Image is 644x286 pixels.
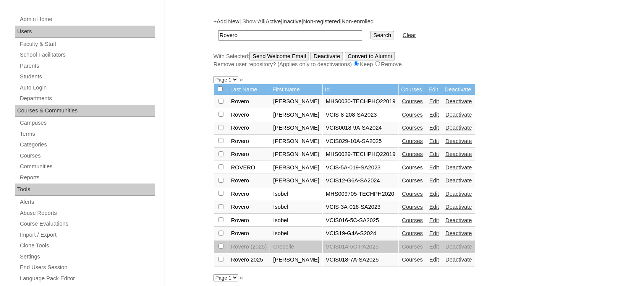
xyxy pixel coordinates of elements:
[445,112,472,118] a: Deactivate
[228,188,270,201] td: Rovero
[445,204,472,210] a: Deactivate
[303,18,340,24] a: Non-registered
[228,161,270,174] td: ROVERO
[445,125,472,131] a: Deactivate
[270,188,322,201] td: Isobel
[19,118,155,128] a: Campuses
[323,135,398,148] td: VCIS029-10A-SA2025
[323,161,398,174] td: VCIS-5A-019-SA2023
[228,240,270,253] td: Rovero (2025)
[270,122,322,135] td: [PERSON_NAME]
[228,227,270,240] td: Rovero
[270,95,322,108] td: [PERSON_NAME]
[270,201,322,214] td: Isobel
[311,52,343,60] input: Deactivate
[15,105,155,117] div: Courses & Communities
[429,257,439,263] a: Edit
[266,18,281,24] a: Active
[19,50,155,60] a: School Facilitators
[402,112,423,118] a: Courses
[323,201,398,214] td: VCIS-3A-016-SA2023
[445,164,472,171] a: Deactivate
[445,217,472,223] a: Deactivate
[323,109,398,122] td: VCIS-8-208-SA2023
[429,164,439,171] a: Edit
[19,151,155,161] a: Courses
[445,257,472,263] a: Deactivate
[445,177,472,184] a: Deactivate
[270,148,322,161] td: [PERSON_NAME]
[228,214,270,227] td: Rovero
[429,230,439,236] a: Edit
[19,252,155,262] a: Settings
[445,244,472,250] a: Deactivate
[429,217,439,223] a: Edit
[445,138,472,144] a: Deactivate
[19,197,155,207] a: Alerts
[323,174,398,187] td: VCIS12-G6A-SA2024
[19,173,155,182] a: Reports
[270,109,322,122] td: [PERSON_NAME]
[217,18,239,24] a: Add New
[19,129,155,139] a: Terms
[371,31,394,39] input: Search
[270,174,322,187] td: [PERSON_NAME]
[19,61,155,71] a: Parents
[429,177,439,184] a: Edit
[341,18,374,24] a: Non-enrolled
[323,95,398,108] td: MHS0030-TECHPHQ22019
[228,253,270,266] td: Rovero 2025
[228,201,270,214] td: Rovero
[270,240,322,253] td: Grecelle
[19,230,155,240] a: Import / Export
[429,125,439,131] a: Edit
[445,191,472,197] a: Deactivate
[19,83,155,93] a: Auto Login
[323,214,398,227] td: VCIS016-5C-SA2025
[214,60,592,68] div: Remove user repository? (Applies only to deactivations) Keep Remove
[270,214,322,227] td: Isobel
[258,18,264,24] a: All
[429,151,439,157] a: Edit
[429,204,439,210] a: Edit
[426,84,442,95] td: Edit
[445,98,472,104] a: Deactivate
[323,188,398,201] td: MHS009705-TECHPH2020
[19,15,155,24] a: Admin Home
[429,138,439,144] a: Edit
[19,162,155,171] a: Communities
[19,208,155,218] a: Abuse Reports
[218,30,362,41] input: Search
[402,177,423,184] a: Courses
[323,240,398,253] td: VCIS014-5C-PA2025
[240,275,243,281] a: »
[228,174,270,187] td: Rovero
[228,109,270,122] td: Rovero
[228,148,270,161] td: Rovero
[214,18,592,68] div: + | Show: | | | |
[445,151,472,157] a: Deactivate
[442,84,475,95] td: Deactivate
[19,39,155,49] a: Faculty & Staff
[429,98,439,104] a: Edit
[429,244,439,250] a: Edit
[249,52,309,60] input: Send Welcome Email
[19,72,155,81] a: Students
[19,263,155,272] a: End Users Session
[282,18,302,24] a: Inactive
[270,161,322,174] td: [PERSON_NAME]
[15,184,155,196] div: Tools
[270,253,322,266] td: [PERSON_NAME]
[429,191,439,197] a: Edit
[402,125,423,131] a: Courses
[402,257,423,263] a: Courses
[323,122,398,135] td: VCIS0018-9A-SA2024
[19,94,155,103] a: Departments
[402,98,423,104] a: Courses
[323,227,398,240] td: VCIS19-G4A-S2024
[214,52,592,68] div: With Selected:
[323,148,398,161] td: MHS0029-TECHPHQ22019
[402,244,423,250] a: Courses
[345,52,395,60] input: Convert to Alumni
[402,191,423,197] a: Courses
